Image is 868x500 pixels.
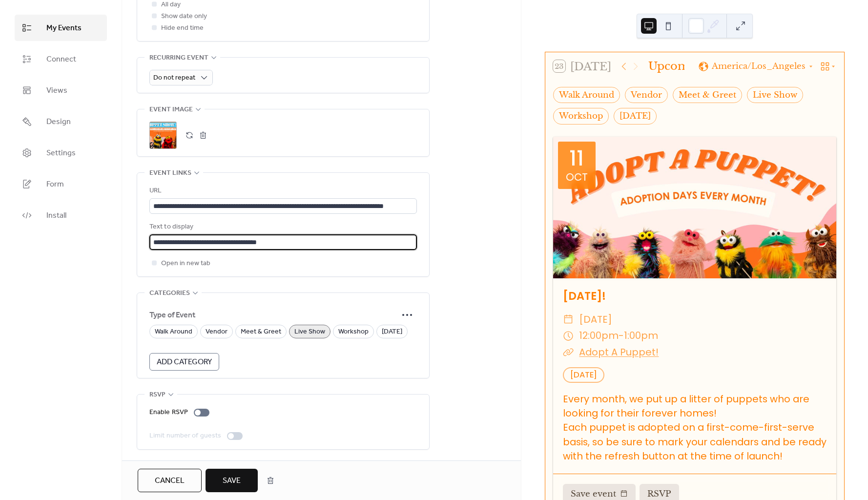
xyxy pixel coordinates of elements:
[149,221,415,233] div: Text to display
[673,87,742,104] div: Meet & Greet
[149,122,177,149] div: ;
[149,104,193,116] span: Event image
[223,475,241,487] span: Save
[155,326,192,338] span: Walk Around
[206,326,227,338] span: Vendor
[149,353,219,371] button: Add Category
[161,11,207,22] span: Show date only
[155,475,185,487] span: Cancel
[338,326,369,338] span: Workshop
[624,328,658,344] span: 1:00pm
[614,108,657,125] div: [DATE]
[46,147,76,159] span: Settings
[46,22,82,34] span: My Events
[15,171,107,197] a: Form
[15,15,107,41] a: My Events
[46,210,66,222] span: Install
[648,58,684,75] div: Upcoming events
[563,344,574,360] div: ​
[579,328,619,344] span: 12:00pm
[149,407,188,418] div: Enable RSVP
[46,54,76,65] span: Connect
[161,258,210,270] span: Open in new tab
[206,469,258,492] button: Save
[241,326,281,338] span: Meet & Greet
[149,288,190,299] span: Categories
[15,46,107,72] a: Connect
[553,392,836,464] div: Every month, we put up a litter of puppets who are looking for their forever homes! Each puppet i...
[747,87,803,104] div: Live Show
[161,22,204,34] span: Hide end time
[149,389,165,401] span: RSVP
[553,87,620,104] div: Walk Around
[15,108,107,135] a: Design
[149,430,221,442] div: Limit number of guests
[566,172,588,182] div: Oct
[153,71,195,84] span: Do not repeat
[157,356,212,368] span: Add Category
[149,167,191,179] span: Event links
[294,326,325,338] span: Live Show
[46,85,67,97] span: Views
[712,62,806,71] span: America/Los_Angeles
[553,108,609,125] div: Workshop
[15,202,107,229] a: Install
[46,179,64,190] span: Form
[382,326,402,338] span: [DATE]
[569,148,584,169] div: 11
[149,310,397,321] span: Type of Event
[46,116,71,128] span: Design
[619,328,624,344] span: -
[149,185,415,197] div: URL
[625,87,668,104] div: Vendor
[149,52,208,64] span: Recurring event
[15,140,107,166] a: Settings
[563,288,606,304] a: [DATE]!
[563,328,574,344] div: ​
[579,312,612,328] span: [DATE]
[138,469,202,492] button: Cancel
[15,77,107,104] a: Views
[579,345,659,359] a: Adopt A Puppet!
[563,312,574,328] div: ​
